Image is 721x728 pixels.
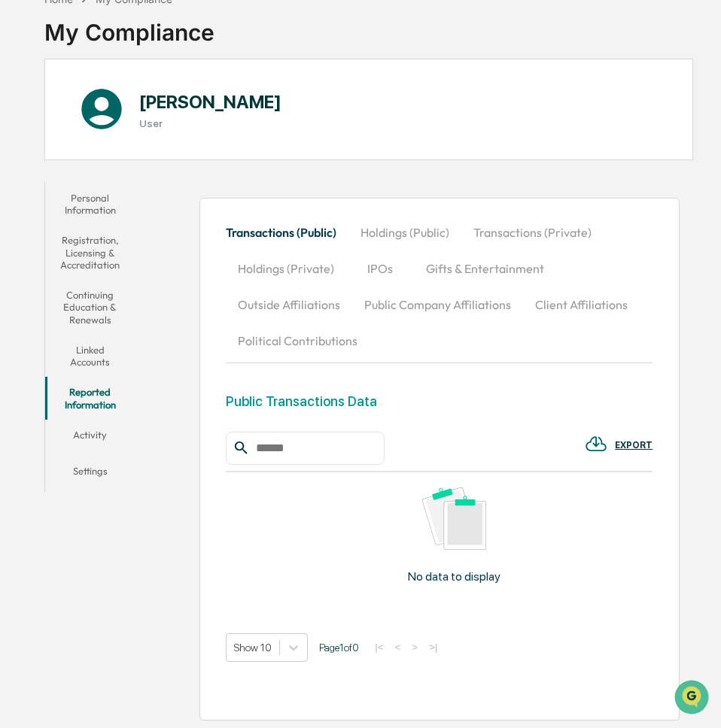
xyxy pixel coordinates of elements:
span: Pylon [150,255,182,266]
a: 🔎Data Lookup [9,212,101,239]
p: No data to display [408,569,500,584]
button: Holdings (Public) [348,214,461,250]
button: Client Affiliations [523,287,640,323]
button: Personal Information [45,183,135,226]
p: How can we help? [15,32,274,56]
button: Holdings (Private) [226,250,346,287]
button: < [391,641,406,654]
img: 1746055101610-c473b297-6a78-478c-a979-82029cc54cd1 [15,115,42,142]
button: |< [370,641,388,654]
span: Page 1 of 0 [319,642,359,654]
div: We're available if you need us! [51,130,190,142]
button: > [407,641,422,654]
button: Political Contributions [226,323,370,359]
h1: [PERSON_NAME] [139,91,281,113]
button: Gifts & Entertainment [414,250,556,287]
div: secondary tabs example [226,214,653,359]
div: Public Transactions Data [226,393,377,409]
button: IPOs [346,250,414,287]
button: Transactions (Private) [461,214,604,250]
button: >| [424,641,442,654]
button: Activity [45,420,135,456]
div: EXPORT [615,440,653,450]
button: Registration, Licensing & Accreditation [45,225,135,280]
div: 🗄️ [109,191,121,203]
button: Reported Information [45,377,135,420]
button: Start new chat [256,120,274,138]
iframe: Open customer support [673,678,713,719]
button: Public Company Affiliations [352,287,523,323]
img: No data [422,487,486,550]
div: My Compliance [44,7,214,46]
a: 🖐️Preclearance [9,184,103,211]
span: Attestations [124,190,187,205]
button: Settings [45,456,135,492]
a: 🗄️Attestations [103,184,193,211]
a: Powered byPylon [106,254,182,266]
input: Clear [39,68,248,84]
button: Outside Affiliations [226,287,352,323]
span: Data Lookup [30,218,95,233]
button: Linked Accounts [45,335,135,378]
div: secondary tabs example [45,183,135,492]
img: EXPORT [585,432,607,455]
div: 🖐️ [15,191,27,203]
span: Preclearance [30,190,97,205]
button: Continuing Education & Renewals [45,280,135,335]
div: Start new chat [51,115,247,130]
div: 🔎 [15,220,27,232]
h3: User [139,117,281,129]
button: Transactions (Public) [226,214,348,250]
